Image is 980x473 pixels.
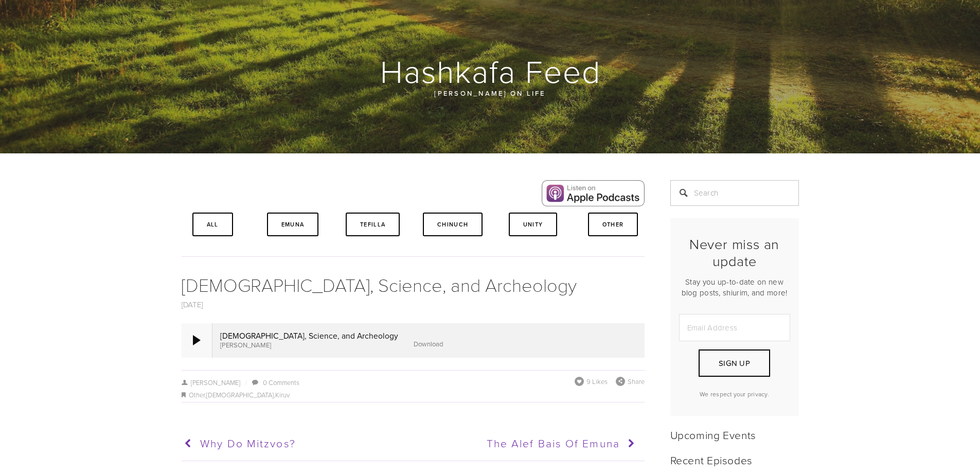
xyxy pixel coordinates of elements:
p: We respect your privacy. [679,390,790,398]
h2: Recent Episodes [670,453,799,466]
button: Sign Up [699,349,770,377]
span: The Alef Bais of Emuna [487,435,620,450]
a: Emuna [267,213,319,236]
span: Sign Up [719,358,750,369]
a: 0 Comments [263,378,299,387]
input: Search [670,180,799,206]
h2: Upcoming Events [670,428,799,441]
a: Chinuch [423,213,483,236]
a: Tefilla [346,213,400,236]
h1: Hashkafa Feed [182,55,800,87]
input: Email Address [679,314,790,341]
a: [DATE] [182,299,203,310]
div: Share [616,377,645,386]
a: Unity [509,213,558,236]
a: Download [414,339,443,348]
a: Other [588,213,638,236]
a: The Alef Bais of Emuna [412,431,639,457]
a: Why Do Mitzvos? [182,431,408,457]
p: [PERSON_NAME] on life [243,87,737,99]
a: Kiruv [275,390,290,399]
span: Why Do Mitzvos? [200,435,296,450]
div: , , [182,389,645,401]
a: [DEMOGRAPHIC_DATA], Science, and Archeology [182,272,577,297]
h2: Never miss an update [679,236,790,269]
p: Stay you up-to-date on new blog posts, shiurim, and more! [679,276,790,298]
a: [PERSON_NAME] [182,378,241,387]
a: All [192,213,233,236]
a: Other [189,390,205,399]
span: 9 Likes [586,377,608,386]
span: / [240,378,251,387]
a: [DEMOGRAPHIC_DATA] [206,390,274,399]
